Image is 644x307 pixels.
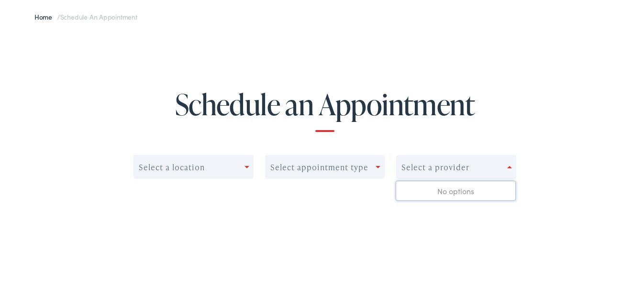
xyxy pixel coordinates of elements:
[401,161,469,170] div: Select a provider
[26,87,623,131] h1: Schedule an Appointment
[60,11,137,20] span: Schedule an Appointment
[139,161,205,170] div: Select a location
[34,11,57,20] a: Home
[34,11,137,20] span: /
[396,180,515,199] div: No options
[270,161,368,170] div: Select appointment type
